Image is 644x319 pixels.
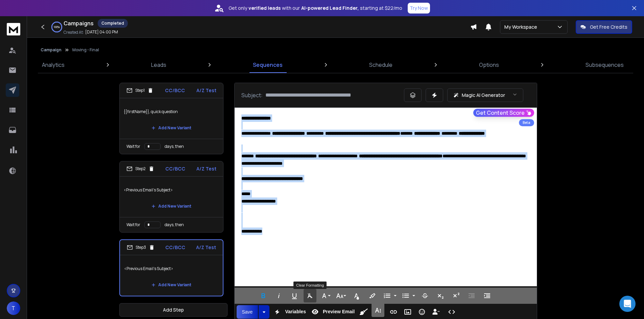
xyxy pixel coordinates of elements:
button: Strikethrough (Ctrl+S) [419,289,431,302]
div: Step 1 [126,87,153,94]
button: Preview Email [309,305,356,319]
p: CC/BCC [165,165,185,172]
p: {{firstName}}, quick question [124,102,219,121]
button: Underline (Ctrl+U) [288,289,301,302]
p: Moving - Final [72,47,99,53]
span: Variables [284,309,307,315]
p: Get Free Credits [590,24,627,30]
li: Step3CC/BCCA/Z Test<Previous Email's Subject>Add New Variant [119,239,223,296]
button: Superscript [450,289,462,302]
div: Beta [519,119,534,126]
a: Sequences [249,57,287,73]
button: Try Now [408,3,430,14]
button: Add New Variant [146,200,197,213]
button: Add Step [119,303,228,317]
p: [DATE] 04:00 PM [85,29,118,35]
strong: verified leads [248,5,281,11]
button: Background Color [366,289,379,302]
p: CC/BCC [165,87,185,94]
div: Clear Formatting [293,282,327,289]
button: Save [237,305,258,319]
p: A/Z Test [196,165,216,172]
button: Variables [271,305,307,319]
p: Try Now [410,5,428,11]
p: Magic AI Generator [462,92,505,99]
button: Magic AI Generator [447,88,523,102]
button: Unordered List [399,289,412,302]
p: Analytics [42,61,65,69]
img: logo [7,23,20,35]
button: T [7,301,20,315]
p: Wait for [126,144,140,149]
button: Insert Unsubscribe Link [430,305,443,319]
p: <Previous Email's Subject> [124,181,219,200]
button: Unordered List [411,289,416,302]
li: Step1CC/BCCA/Z Test{{firstName}}, quick questionAdd New VariantWait fordays, then [119,83,223,154]
p: A/Z Test [196,244,216,251]
p: Leads [151,61,166,69]
button: Get Free Credits [576,20,632,34]
p: My Workspace [504,24,540,30]
p: days, then [165,222,184,228]
button: Get Content Score [473,109,534,117]
button: Increase Indent (Ctrl+]) [481,289,494,302]
p: 100 % [54,25,60,29]
p: Sequences [253,61,283,69]
li: Step2CC/BCCA/Z Test<Previous Email's Subject>Add New VariantWait fordays, then [119,161,223,233]
p: Wait for [126,222,140,228]
a: Analytics [38,57,69,73]
button: Ordered List [381,289,393,302]
strong: AI-powered Lead Finder, [301,5,359,11]
p: days, then [165,144,184,149]
p: Options [479,61,499,69]
div: Step 2 [126,166,154,172]
button: Code View [445,305,458,319]
h1: Campaigns [64,19,94,27]
div: Step 3 [127,244,155,250]
button: Campaign [41,47,62,53]
button: Decrease Indent (Ctrl+[) [465,289,478,302]
p: Subject: [241,91,263,99]
button: Add New Variant [146,278,197,292]
button: Italic (Ctrl+I) [272,289,285,302]
a: Subsequences [581,57,628,73]
div: Completed [98,19,128,28]
a: Options [475,57,503,73]
span: Preview Email [321,309,356,315]
button: Subscript [434,289,447,302]
p: Schedule [369,61,392,69]
p: Get only with our starting at $22/mo [229,5,402,11]
p: Created At: [64,30,84,35]
p: A/Z Test [196,87,216,94]
p: <Previous Email's Subject> [124,259,219,278]
a: Leads [147,57,170,73]
a: Schedule [365,57,397,73]
button: Ordered List [392,289,398,302]
button: Bold (Ctrl+B) [257,289,270,302]
p: CC/BCC [165,244,185,251]
button: Add New Variant [146,121,197,135]
div: Open Intercom Messenger [619,296,636,312]
p: Subsequences [586,61,624,69]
